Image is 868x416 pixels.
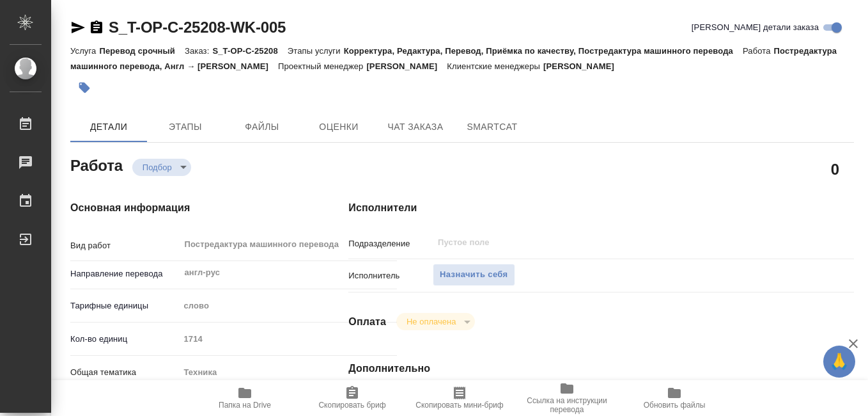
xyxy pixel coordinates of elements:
[348,200,854,216] h4: Исполнители
[437,235,782,250] input: Пустое поле
[415,401,503,410] span: Скопировать мини-бриф
[644,401,706,410] span: Обновить файлы
[298,380,406,416] button: Скопировать бриф
[521,396,613,414] span: Ссылка на инструкции перевода
[621,380,728,416] button: Обновить файлы
[461,119,523,135] span: SmartCat
[385,119,446,135] span: Чат заказа
[78,119,139,135] span: Детали
[70,153,123,176] h2: Работа
[692,21,819,34] span: [PERSON_NAME] детали заказа
[513,380,621,416] button: Ссылка на инструкции перевода
[109,19,286,36] a: S_T-OP-C-25208-WK-005
[191,380,298,416] button: Папка на Drive
[155,119,216,135] span: Этапы
[278,61,366,71] p: Проектный менеджер
[70,200,297,216] h4: Основная информация
[348,361,854,376] h4: Дополнительно
[70,300,179,312] p: Тарифные единицы
[344,46,743,56] p: Корректура, Редактура, Перевод, Приёмка по качеству, Постредактура машинного перевода
[70,239,179,252] p: Вид работ
[366,61,447,71] p: [PERSON_NAME]
[828,348,850,375] span: 🙏
[440,268,508,282] span: Назначить себя
[139,162,176,173] button: Подбор
[219,401,271,410] span: Папка на Drive
[70,46,99,56] p: Услуга
[447,61,543,71] p: Клиентские менеджеры
[179,295,397,317] div: слово
[403,316,460,327] button: Не оплачена
[288,46,344,56] p: Этапы услуги
[132,159,191,176] div: Подбор
[179,362,397,383] div: Техника
[99,46,185,56] p: Перевод срочный
[743,46,774,56] p: Работа
[70,20,86,35] button: Скопировать ссылку для ЯМессенджера
[179,330,397,348] input: Пустое поле
[308,119,369,135] span: Оценки
[70,74,98,102] button: Добавить тэг
[231,119,293,135] span: Файлы
[433,264,515,286] button: Назначить себя
[406,380,513,416] button: Скопировать мини-бриф
[70,268,179,280] p: Направление перевода
[185,46,212,56] p: Заказ:
[318,401,385,410] span: Скопировать бриф
[348,314,386,330] h4: Оплата
[543,61,624,71] p: [PERSON_NAME]
[348,237,433,250] p: Подразделение
[831,158,839,180] h2: 0
[212,46,287,56] p: S_T-OP-C-25208
[823,346,855,378] button: 🙏
[70,333,179,346] p: Кол-во единиц
[396,313,475,330] div: Подбор
[70,366,179,379] p: Общая тематика
[89,20,104,35] button: Скопировать ссылку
